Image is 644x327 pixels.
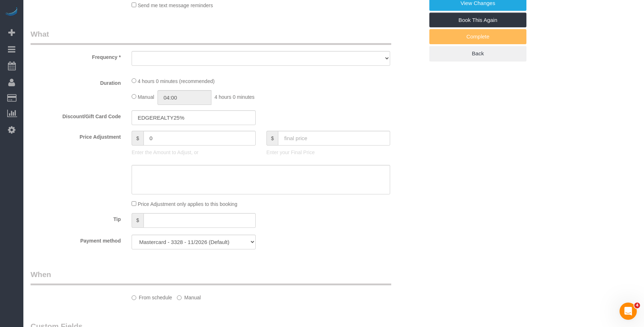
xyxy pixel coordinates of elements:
[25,51,126,61] label: Frequency *
[25,77,126,87] label: Duration
[215,94,255,100] span: 4 hours 0 minutes
[25,131,126,141] label: Price Adjustment
[132,291,172,301] label: From schedule
[266,149,390,156] p: Enter your Final Price
[132,295,136,300] input: From schedule
[132,131,143,146] span: $
[31,29,391,45] legend: What
[25,110,126,120] label: Discount/Gift Card Code
[429,46,526,61] a: Back
[138,94,154,100] span: Manual
[132,149,256,156] p: Enter the Amount to Adjust, or
[620,303,637,320] iframe: Intercom live chat
[132,213,143,228] span: $
[177,295,182,300] input: Manual
[138,3,213,8] span: Send me text message reminders
[634,303,640,308] span: 4
[138,78,215,84] span: 4 hours 0 minutes (recommended)
[429,13,526,28] a: Book This Again
[177,291,201,301] label: Manual
[138,201,237,207] span: Price Adjustment only applies to this booking
[31,269,391,285] legend: When
[25,213,126,223] label: Tip
[4,7,19,17] img: Automaid Logo
[25,235,126,244] label: Payment method
[266,131,278,146] span: $
[278,131,390,146] input: final price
